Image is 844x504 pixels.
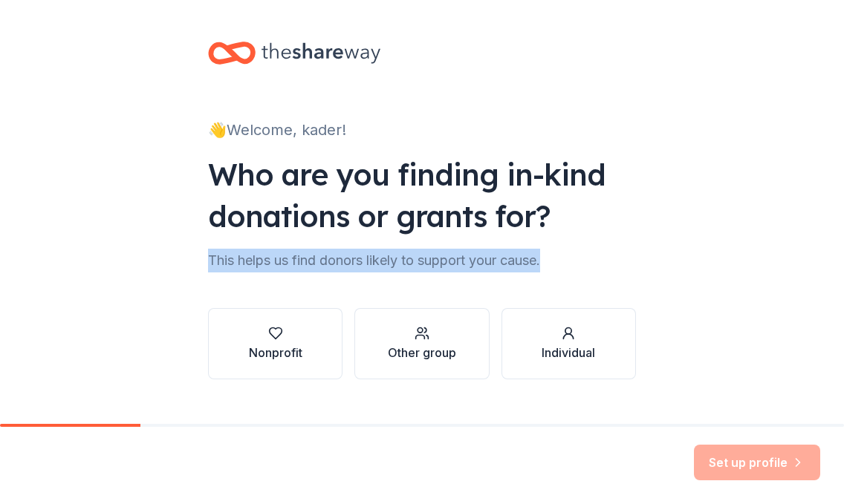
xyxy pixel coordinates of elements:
[501,308,636,379] button: Individual
[208,118,636,142] div: 👋 Welcome, kader!
[208,249,636,272] div: This helps us find donors likely to support your cause.
[208,154,636,237] div: Who are you finding in-kind donations or grants for?
[354,308,489,379] button: Other group
[388,344,456,361] div: Other group
[208,308,343,379] button: Nonprofit
[542,344,595,361] div: Individual
[249,344,302,361] div: Nonprofit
